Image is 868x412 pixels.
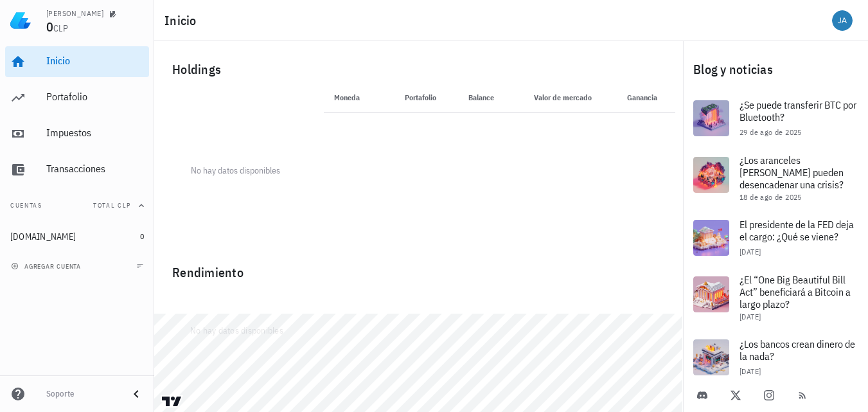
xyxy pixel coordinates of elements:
div: Inicio [46,55,144,67]
div: [PERSON_NAME] [46,8,103,19]
th: Balance [447,82,504,113]
button: CuentasTotal CLP [5,190,149,221]
a: Transacciones [5,154,149,185]
span: ¿El “One Big Beautiful Bill Act” beneficiará a Bitcoin a largo plazo? [740,273,851,310]
span: 18 de ago de 2025 [740,192,802,202]
span: El presidente de la FED deja el cargo: ¿Qué se viene? [740,218,854,243]
div: Blog y noticias [683,49,868,90]
span: 29 de ago de 2025 [740,127,802,137]
span: ¿Los aranceles [PERSON_NAME] pueden desencadenar una crisis? [740,154,844,191]
span: ¿Se puede transferir BTC por Bluetooth? [740,98,856,123]
div: Holdings [162,49,675,90]
div: Impuestos [46,127,144,139]
a: ¿Los aranceles [PERSON_NAME] pueden desencadenar una crisis? 18 de ago de 2025 [683,147,868,210]
span: 0 [140,231,144,241]
span: [DATE] [740,247,761,256]
div: Transacciones [46,163,144,175]
th: Portafolio [382,82,447,113]
span: agregar cuenta [13,262,81,271]
button: agregar cuenta [8,260,87,273]
span: [DATE] [740,366,761,376]
span: [DATE] [740,312,761,321]
a: Portafolio [5,82,149,113]
a: ¿Se puede transferir BTC por Bluetooth? 29 de ago de 2025 [683,90,868,147]
a: Inicio [5,46,149,77]
span: Total CLP [93,201,131,210]
a: [DOMAIN_NAME] 0 [5,221,149,252]
a: ¿Los bancos crean dinero de la nada? [DATE] [683,329,868,386]
span: CLP [53,22,68,34]
text: No hay datos disponibles [191,165,280,176]
a: Charting by TradingView [161,395,183,408]
th: Valor de mercado [504,82,602,113]
a: Impuestos [5,118,149,149]
h1: Inicio [164,10,202,31]
div: [DOMAIN_NAME] [10,231,76,242]
th: Moneda [324,82,382,113]
div: Rendimiento [162,252,675,283]
span: ¿Los bancos crean dinero de la nada? [740,337,855,363]
div: No hay datos disponibles [175,283,299,378]
a: ¿El “One Big Beautiful Bill Act” beneficiará a Bitcoin a largo plazo? [DATE] [683,266,868,329]
div: avatar [832,10,853,31]
img: LedgiFi [10,10,31,31]
a: El presidente de la FED deja el cargo: ¿Qué se viene? [DATE] [683,210,868,266]
div: Portafolio [46,91,144,103]
span: 0 [46,18,53,35]
span: Ganancia [627,93,665,102]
